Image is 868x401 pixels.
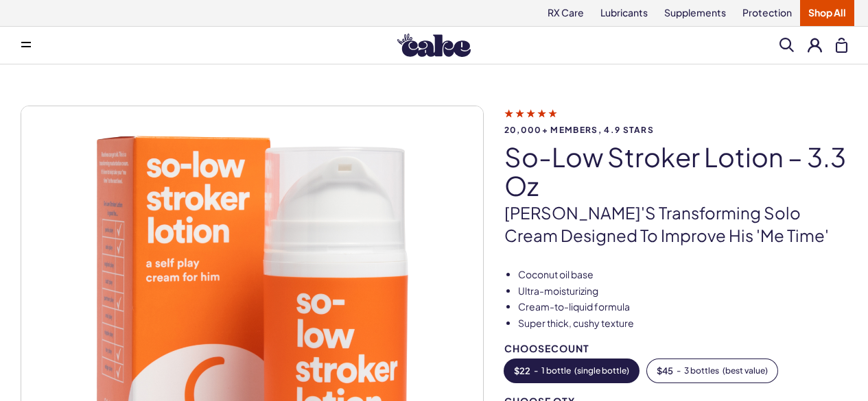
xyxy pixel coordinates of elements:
span: 3 bottles [684,366,719,376]
p: [PERSON_NAME]'s transforming solo cream designed to improve his 'me time' [504,202,847,247]
div: Choose Count [504,343,847,354]
span: 1 bottle [541,366,571,376]
li: Super thick, cushy texture [518,317,847,330]
li: Ultra-moisturizing [518,284,847,298]
span: $ 22 [514,366,530,376]
span: ( best value ) [723,366,768,376]
li: Cream-to-liquid formula [518,300,847,314]
img: Hello Cake [397,34,471,57]
li: Coconut oil base [518,268,847,282]
button: - [504,359,639,382]
a: 20,000+ members, 4.9 stars [504,107,847,134]
button: - [647,359,777,382]
span: $ 45 [657,366,673,376]
span: 20,000+ members, 4.9 stars [504,125,847,134]
h1: So-Low Stroker Lotion – 3.3 oz [504,143,847,200]
span: ( single bottle ) [574,366,629,376]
